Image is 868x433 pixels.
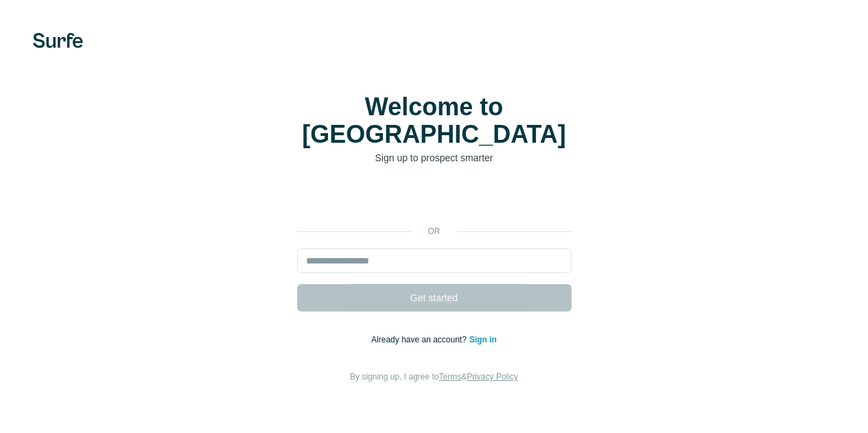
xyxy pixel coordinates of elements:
[297,151,572,165] p: Sign up to prospect smarter
[469,335,497,344] a: Sign in
[297,93,572,148] h1: Welcome to [GEOGRAPHIC_DATA]
[439,372,462,382] a: Terms
[371,335,469,344] span: Already have an account?
[290,185,578,215] iframe: Sign in with Google Button
[350,372,518,382] span: By signing up, I agree to &
[412,225,456,237] p: or
[467,372,518,382] a: Privacy Policy
[33,33,83,48] img: Surfe's logo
